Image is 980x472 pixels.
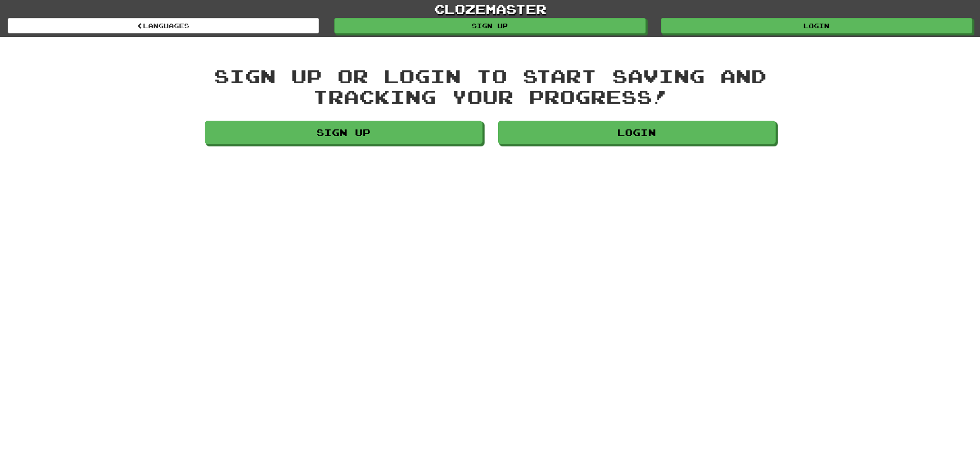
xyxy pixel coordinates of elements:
a: Sign up [334,18,646,33]
a: Login [498,121,776,144]
a: Sign up [205,121,483,144]
div: Sign up or login to start saving and tracking your progress! [205,66,776,106]
a: Login [661,18,972,33]
a: Languages [8,18,319,33]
